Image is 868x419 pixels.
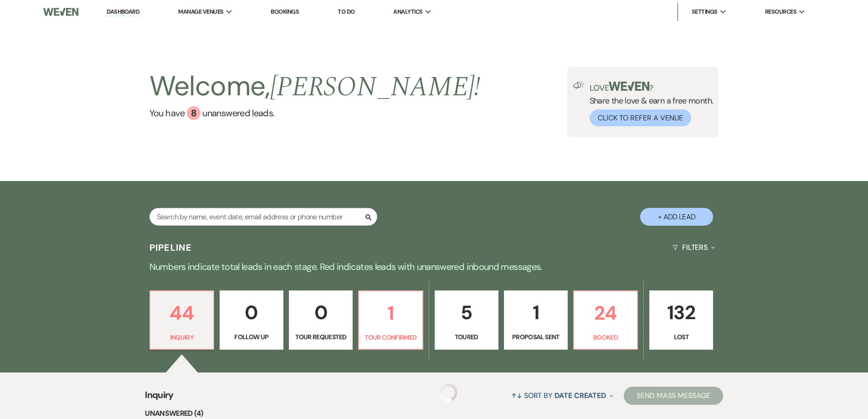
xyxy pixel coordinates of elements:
[270,66,481,108] span: [PERSON_NAME] !
[584,82,714,126] div: Share the love & earn a free month.
[226,332,277,342] p: Follow Up
[295,332,347,342] p: Tour Requested
[580,298,632,328] p: 24
[640,208,713,226] button: + Add Lead
[590,109,691,126] button: Click to Refer a Venue
[441,332,493,342] p: Toured
[649,290,713,350] a: 132Lost
[295,297,347,328] p: 0
[358,290,423,350] a: 1Tour Confirmed
[149,106,481,120] a: You have 8 unanswered leads.
[765,7,796,16] span: Resources
[435,290,498,350] a: 5Toured
[692,7,718,16] span: Settings
[149,67,481,106] h2: Welcome,
[590,82,714,92] p: Love ?
[655,332,707,342] p: Lost
[149,208,377,226] input: Search by name, event date, email address or phone number
[624,387,723,405] button: Send Mass Message
[510,332,562,342] p: Proposal Sent
[393,7,422,16] span: Analytics
[271,8,299,16] a: Bookings
[145,388,174,408] span: Inquiry
[669,235,719,259] button: Filters
[156,298,208,328] p: 44
[149,241,192,254] h3: Pipeline
[439,383,457,402] img: loading spinner
[573,82,584,89] img: loud-speaker-illustration.svg
[511,391,522,400] span: ↑↓
[338,8,354,16] a: To Do
[504,290,568,350] a: 1Proposal Sent
[226,297,277,328] p: 0
[655,297,707,328] p: 132
[609,82,649,91] img: weven-logo-green.svg
[555,391,606,400] span: Date Created
[220,290,283,350] a: 0Follow Up
[107,8,139,16] a: Dashboard
[441,297,493,328] p: 5
[43,2,78,21] img: Weven Logo
[149,290,214,350] a: 44Inquiry
[510,297,562,328] p: 1
[580,332,632,342] p: Booked
[508,383,617,408] button: Sort By Date Created
[178,7,223,16] span: Manage Venues
[156,332,208,342] p: Inquiry
[106,259,762,274] p: Numbers indicate total leads in each stage. Red indicates leads with unanswered inbound messages.
[365,332,416,342] p: Tour Confirmed
[573,290,638,350] a: 24Booked
[289,290,353,350] a: 0Tour Requested
[187,106,200,120] div: 8
[365,298,416,328] p: 1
